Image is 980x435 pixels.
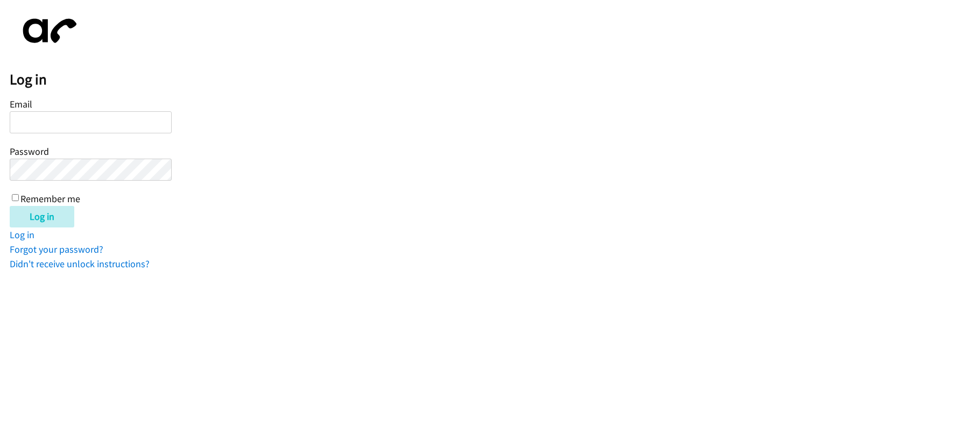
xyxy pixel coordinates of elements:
img: aphone-8a226864a2ddd6a5e75d1ebefc011f4aa8f32683c2d82f3fb0802fe031f96514.svg [10,10,85,52]
label: Password [10,145,49,158]
label: Remember me [20,192,80,205]
input: Log in [10,206,74,227]
a: Forgot your password? [10,243,103,255]
a: Didn't receive unlock instructions? [10,258,150,270]
a: Log in [10,229,34,241]
label: Email [10,98,32,110]
h2: Log in [10,70,980,89]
